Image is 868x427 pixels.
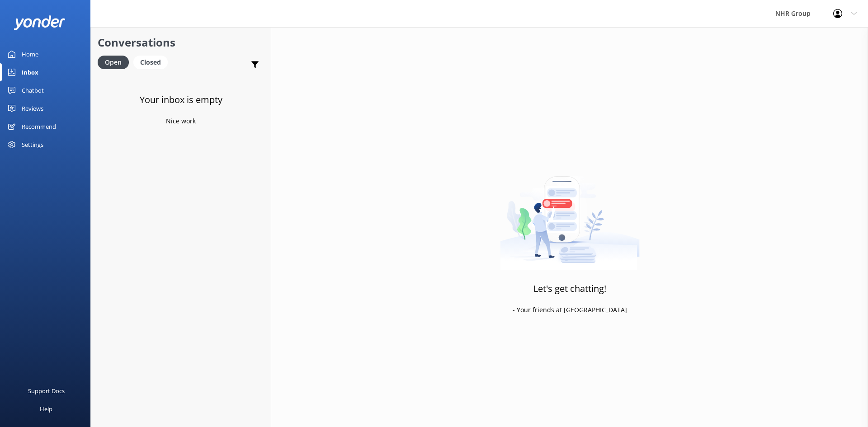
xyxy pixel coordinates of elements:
[133,57,172,67] a: Closed
[166,116,196,126] p: Nice work
[22,45,38,63] div: Home
[133,56,168,69] div: Closed
[500,157,640,270] img: artwork of a man stealing a conversation from at giant smartphone
[533,282,606,296] h3: Let's get chatting!
[40,400,52,418] div: Help
[22,117,56,136] div: Recommend
[22,136,43,154] div: Settings
[98,57,133,67] a: Open
[140,93,222,107] h3: Your inbox is empty
[98,56,129,69] div: Open
[22,81,44,99] div: Chatbot
[98,34,264,51] h2: Conversations
[513,305,627,315] p: - Your friends at [GEOGRAPHIC_DATA]
[22,99,43,117] div: Reviews
[28,382,65,400] div: Support Docs
[22,63,38,81] div: Inbox
[14,15,66,30] img: yonder-white-logo.png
